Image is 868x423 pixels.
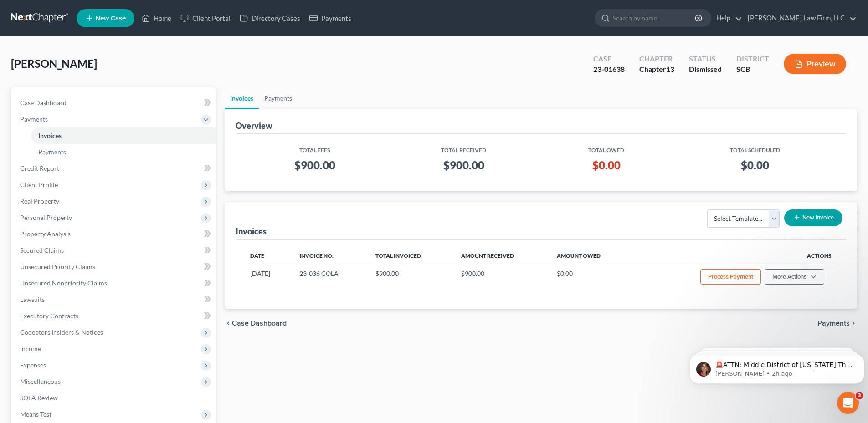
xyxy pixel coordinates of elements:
th: Date [243,247,292,265]
span: Income [20,345,41,352]
a: Case Dashboard [13,95,216,111]
td: $900.00 [368,265,453,290]
span: Client Profile [20,181,58,189]
h3: $0.00 [548,158,664,173]
a: Invoices [225,87,259,109]
div: Invoices [236,226,267,237]
input: Search by name... [613,10,696,26]
a: Help [712,10,742,26]
h3: $0.00 [679,158,832,173]
div: 23-01638 [593,64,625,75]
i: chevron_right [850,320,857,327]
th: Total Scheduled [672,141,839,154]
span: Payments [20,115,48,123]
span: Unsecured Nonpriority Claims [20,279,107,287]
span: Lawsuits [20,296,45,303]
div: Status [689,54,722,64]
div: Chapter [639,54,674,64]
span: Case Dashboard [20,99,67,107]
span: Means Test [20,410,51,418]
div: District [736,54,769,64]
button: More Actions [765,269,824,285]
a: Payments [31,144,216,160]
div: Overview [236,120,272,131]
a: Credit Report [13,160,216,177]
button: New Invoice [784,209,842,226]
th: Total Invoiced [368,247,453,265]
span: Miscellaneous [20,377,61,385]
td: 23-036 COLA [292,265,368,290]
button: chevron_left Case Dashboard [225,320,287,327]
a: SOFA Review [13,390,216,406]
a: Unsecured Priority Claims [13,259,216,275]
td: $0.00 [550,265,632,290]
a: Directory Cases [235,10,305,26]
span: 3 [856,392,863,399]
span: Codebtors Insiders & Notices [20,328,103,336]
th: Total Fees [243,141,386,154]
div: SCB [736,64,769,75]
span: Payments [38,148,66,156]
i: chevron_left [225,320,232,327]
span: Invoices [38,132,62,139]
th: Actions [632,247,839,265]
th: Total Owed [541,141,672,154]
th: Amount Received [454,247,550,265]
span: Credit Report [20,164,59,172]
a: Lawsuits [13,291,216,308]
div: Chapter [639,64,674,75]
button: Payments chevron_right [817,320,857,327]
td: $900.00 [454,265,550,290]
th: Total Received [387,141,541,154]
a: Unsecured Nonpriority Claims [13,275,216,291]
span: Secured Claims [20,246,64,254]
h3: $900.00 [394,158,534,173]
span: [PERSON_NAME] [11,57,97,70]
span: Property Analysis [20,230,71,238]
a: Payments [259,87,298,109]
a: Invoices [31,127,216,144]
a: [PERSON_NAME] Law Firm, LLC [743,10,857,26]
h3: $900.00 [250,158,379,173]
span: Expenses [20,361,46,369]
a: Secured Claims [13,242,216,259]
iframe: Intercom live chat [837,392,859,414]
span: Real Property [20,197,59,205]
span: SOFA Review [20,394,58,402]
span: Payments [817,320,850,327]
span: 13 [666,65,674,73]
a: Executory Contracts [13,308,216,324]
div: Case [593,54,625,64]
span: New Case [95,15,126,22]
span: Case Dashboard [232,320,287,327]
a: Client Portal [176,10,235,26]
a: Property Analysis [13,226,216,242]
span: Unsecured Priority Claims [20,263,95,270]
th: Amount Owed [550,247,632,265]
span: Executory Contracts [20,312,78,320]
button: Process Payment [700,269,761,285]
a: Payments [305,10,356,26]
td: [DATE] [243,265,292,290]
a: Home [137,10,176,26]
div: Dismissed [689,64,722,75]
th: Invoice No. [292,247,368,265]
span: Personal Property [20,214,72,221]
button: Preview [784,54,846,74]
iframe: Intercom notifications message [686,335,868,398]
